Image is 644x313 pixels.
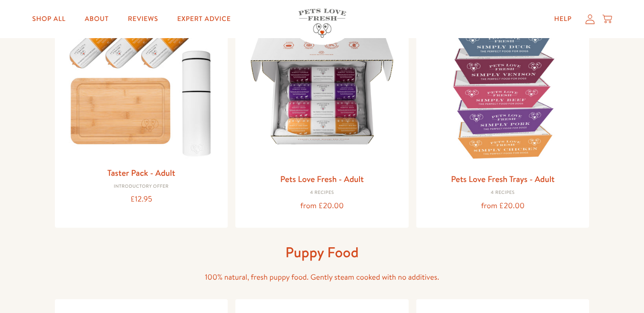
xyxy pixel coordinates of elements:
div: Introductory Offer [63,184,221,190]
div: £12.95 [63,193,221,206]
h1: Puppy Food [169,243,475,262]
a: Pets Love Fresh Trays - Adult [451,173,555,185]
a: Reviews [120,10,166,29]
img: Pets Love Fresh Trays - Adult [424,10,582,168]
div: from £20.00 [243,200,401,212]
div: 4 Recipes [243,190,401,196]
a: Help [547,10,580,29]
a: Pets Love Fresh - Adult [280,173,364,185]
span: 100% natural, fresh puppy food. Gently steam cooked with no additives. [205,272,439,283]
img: Taster Pack - Adult [63,10,221,162]
div: from £20.00 [424,200,582,212]
a: About [77,10,116,29]
img: Pets Love Fresh - Adult [243,10,401,168]
a: Expert Advice [169,10,238,29]
div: 4 Recipes [424,190,582,196]
img: Pets Love Fresh [298,9,346,38]
a: Taster Pack - Adult [107,167,175,179]
a: Shop All [24,10,73,29]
